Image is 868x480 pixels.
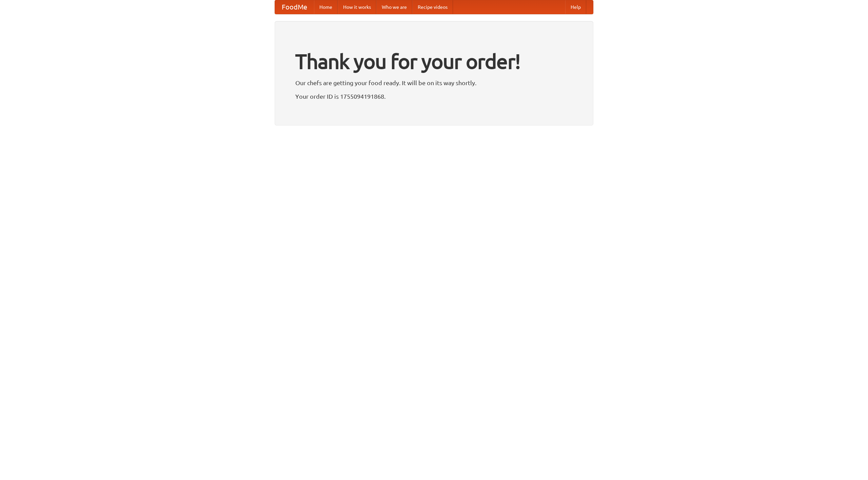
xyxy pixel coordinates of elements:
p: Your order ID is 1755094191868. [295,91,573,101]
a: Recipe videos [412,0,453,14]
a: How it works [338,0,376,14]
a: Who we are [376,0,412,14]
a: FoodMe [275,0,314,14]
p: Our chefs are getting your food ready. It will be on its way shortly. [295,78,573,88]
h1: Thank you for your order! [295,45,573,78]
a: Home [314,0,338,14]
a: Help [565,0,586,14]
